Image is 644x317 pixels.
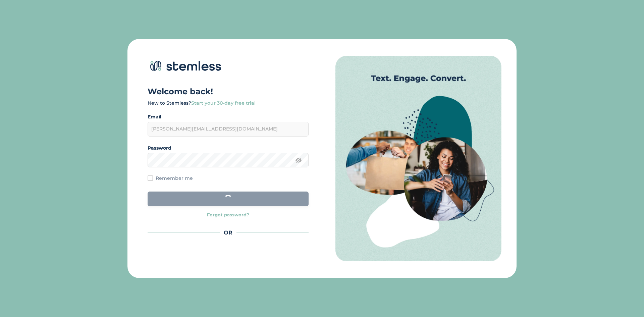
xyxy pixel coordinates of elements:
label: New to Stemless? [148,100,256,106]
img: logo-dark-0685b13c.svg [148,56,221,76]
label: Password [148,145,309,152]
img: icon-eye-line-7bc03c5c.svg [295,157,302,164]
a: Forgot password? [207,212,249,218]
div: OR [148,229,309,237]
label: Email [148,113,309,120]
iframe: Sign in with Google Button [160,247,301,262]
a: Start your 30-day free trial [191,100,256,106]
h1: Welcome back! [148,86,309,97]
img: Auth image [335,56,501,261]
iframe: Chat Widget [610,285,644,317]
